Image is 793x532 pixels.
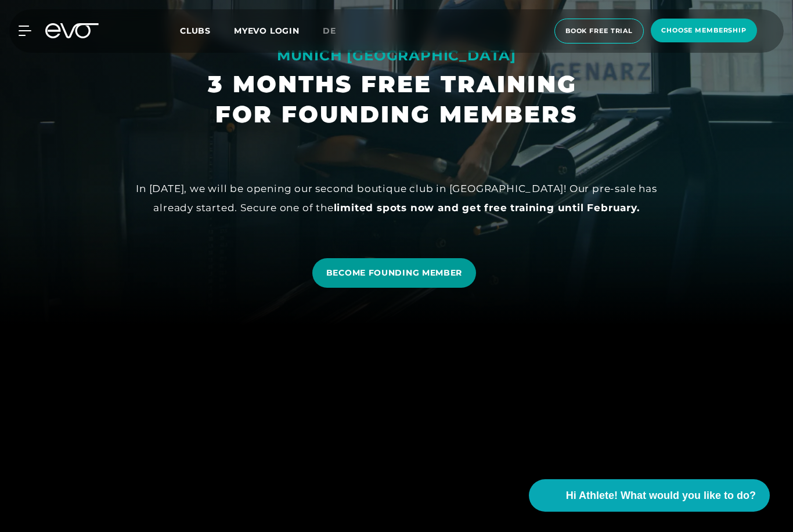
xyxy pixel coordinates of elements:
[234,26,300,36] a: MYEVO LOGIN
[334,202,640,213] strong: limited spots now and get free training until February.
[551,19,647,44] a: book free trial
[661,26,747,35] span: choose membership
[180,25,234,36] a: Clubs
[647,19,760,44] a: choose membership
[566,488,756,504] span: Hi Athlete! What would you like to do?
[323,26,336,36] span: de
[326,267,462,279] span: BECOME FOUNDING MEMBER
[180,26,211,36] span: Clubs
[208,69,586,129] h1: 3 MONTHS FREE TRAINING FOR FOUNDING MEMBERS
[565,26,633,36] span: book free trial
[323,24,350,38] a: de
[529,479,770,512] button: Hi Athlete! What would you like to do?
[135,179,658,217] div: In [DATE], we will be opening our second boutique club in [GEOGRAPHIC_DATA]! Our pre-sale has alr...
[312,258,476,288] a: BECOME FOUNDING MEMBER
